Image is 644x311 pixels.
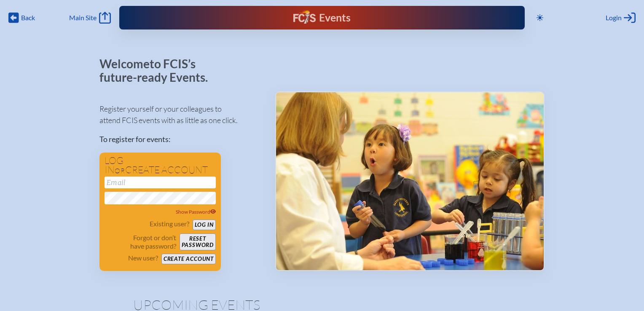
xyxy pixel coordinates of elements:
input: Email [105,177,216,188]
p: New user? [128,254,158,262]
p: Welcome to FCIS’s future-ready Events. [99,57,217,84]
p: Forgot or don’t have password? [105,233,176,250]
span: Back [21,13,35,22]
p: Existing user? [150,220,189,228]
h1: Log in create account [105,156,216,175]
button: Create account [161,254,216,264]
span: or [115,166,125,175]
span: Main Site [69,13,97,22]
img: Events [276,92,544,270]
span: Show Password [176,209,216,215]
button: Log in [193,220,216,230]
div: FCIS Events — Future ready [234,10,410,25]
button: Resetpassword [180,233,216,250]
a: Main Site [69,12,110,24]
span: Login [606,13,622,22]
p: To register for events: [99,134,262,145]
p: Register yourself or your colleagues to attend FCIS events with as little as one click. [99,103,262,126]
